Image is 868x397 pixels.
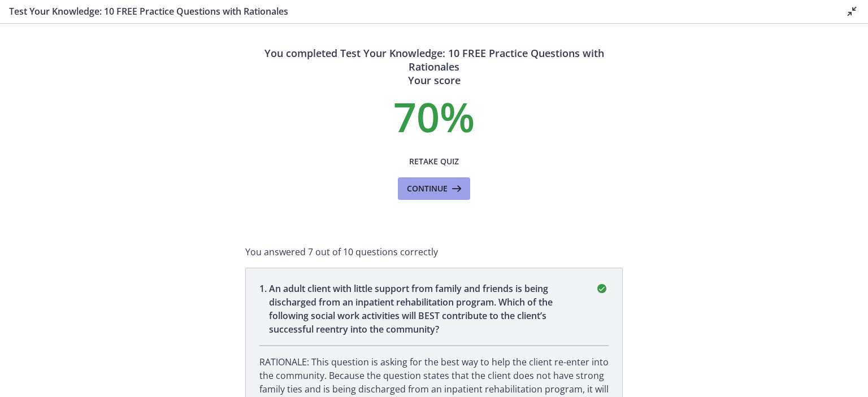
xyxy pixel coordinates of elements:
p: 70 % [245,96,623,137]
p: An adult client with little support from family and friends is being discharged from an inpatient... [269,282,581,336]
button: Retake Quiz [398,150,470,173]
button: Continue [398,177,470,200]
i: correct [595,282,609,295]
span: Retake Quiz [409,155,459,168]
span: Continue [407,182,448,195]
h3: You completed Test Your Knowledge: 10 FREE Practice Questions with Rationales Your score [245,46,623,87]
h3: Test Your Knowledge: 10 FREE Practice Questions with Rationales [9,5,827,18]
span: 1 . [259,282,269,336]
p: You answered 7 out of 10 questions correctly [245,245,623,259]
